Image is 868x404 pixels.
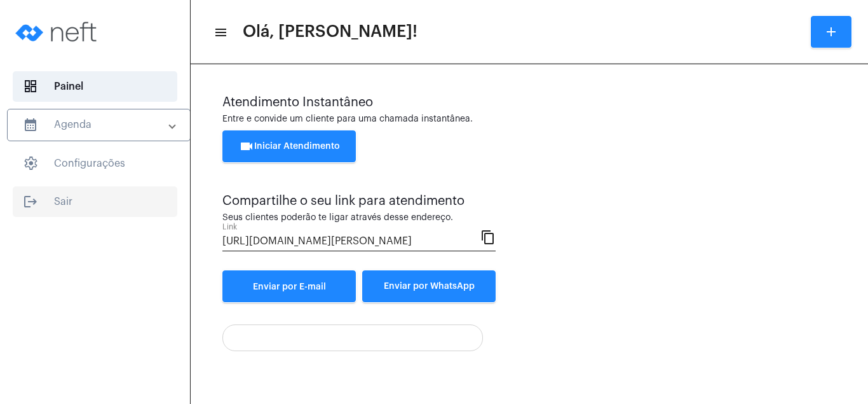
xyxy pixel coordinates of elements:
span: Iniciar Atendimento [239,142,340,151]
mat-icon: add [824,24,839,39]
a: Enviar por E-mail [222,270,356,302]
div: Entre e convide um cliente para uma chamada instantânea. [222,115,836,124]
mat-icon: content_copy [480,229,496,244]
span: Configurações [13,148,177,179]
img: logo-neft-novo-2.png [10,6,105,57]
mat-icon: sidenav icon [214,25,226,40]
div: Atendimento Instantâneo [222,95,836,109]
mat-icon: sidenav icon [23,117,38,132]
span: Enviar por WhatsApp [384,282,475,291]
span: Painel [13,71,177,102]
span: Enviar por E-mail [253,282,326,291]
button: Enviar por WhatsApp [362,270,496,302]
div: Compartilhe o seu link para atendimento [222,194,496,208]
mat-expansion-panel-header: sidenav iconAgenda [8,109,190,140]
span: Sair [13,186,177,217]
button: Iniciar Atendimento [222,130,356,162]
span: Olá, [PERSON_NAME]! [243,22,417,42]
mat-panel-title: Agenda [23,117,170,132]
div: Seus clientes poderão te ligar através desse endereço. [222,213,496,223]
mat-icon: sidenav icon [23,194,38,209]
span: sidenav icon [23,156,38,171]
span: sidenav icon [23,79,38,94]
mat-icon: videocam [239,139,254,154]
